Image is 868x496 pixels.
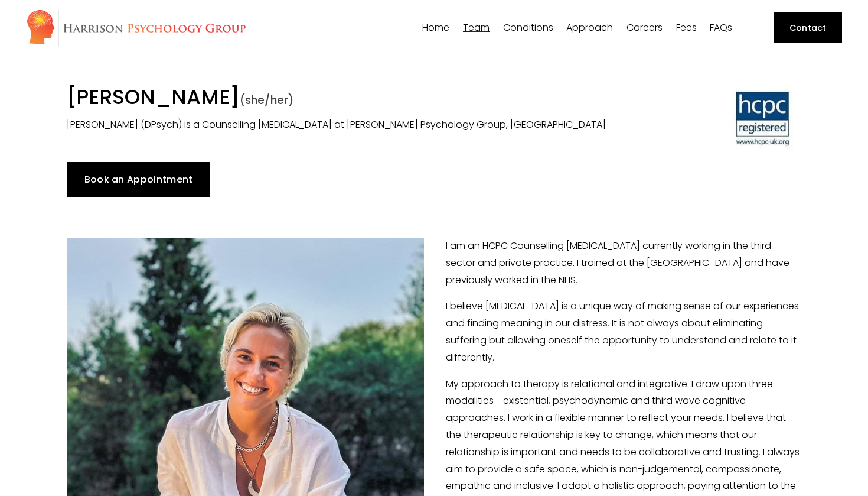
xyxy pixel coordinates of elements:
p: [PERSON_NAME] (DPsych) is a Counselling [MEDICAL_DATA] at [PERSON_NAME] Psychology Group, [GEOGRA... [67,116,612,134]
a: FAQs [710,22,732,34]
span: Approach [566,23,613,33]
h1: [PERSON_NAME] [67,85,612,113]
p: I am an HCPC Counselling [MEDICAL_DATA] currently working in the third sector and private practic... [67,238,801,288]
a: folder dropdown [503,22,553,34]
img: Harrison Psychology Group [26,9,246,47]
span: Conditions [503,23,553,33]
span: (she/her) [240,93,293,108]
a: Book an Appointment [67,162,210,197]
p: I believe [MEDICAL_DATA] is a unique way of making sense of our experiences and finding meaning i... [67,298,801,366]
span: Team [463,23,490,33]
a: Careers [626,22,663,34]
a: folder dropdown [566,22,613,34]
a: folder dropdown [463,22,490,34]
a: Contact [774,12,842,43]
a: Home [422,22,449,34]
a: Fees [676,22,697,34]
